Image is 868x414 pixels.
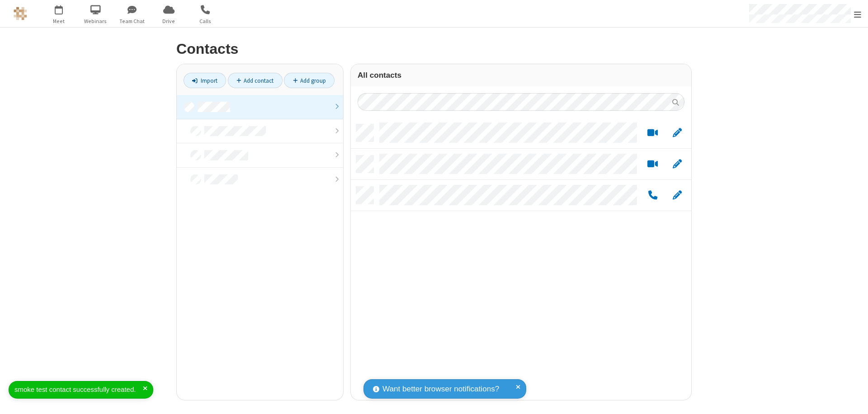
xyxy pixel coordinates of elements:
div: smoke test contact successfully created. [14,385,143,395]
a: Add contact [228,73,283,88]
a: Import [184,73,226,88]
span: Webinars [79,17,113,25]
button: Start a video meeting [644,159,661,170]
span: Meet [42,17,76,25]
button: Start a video meeting [644,127,661,139]
button: Edit [668,159,686,170]
span: Want better browser notifications? [382,383,499,395]
h2: Contacts [176,41,692,57]
button: Edit [668,190,686,201]
span: Calls [189,17,222,25]
a: Add group [284,73,335,88]
h3: All contacts [358,71,684,80]
button: Edit [668,127,686,139]
span: Drive [152,17,186,25]
button: Call by phone [644,190,661,201]
div: grid [351,118,691,400]
img: QA Selenium DO NOT DELETE OR CHANGE [14,7,27,20]
span: Team Chat [115,17,149,25]
iframe: Chat [845,390,861,408]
